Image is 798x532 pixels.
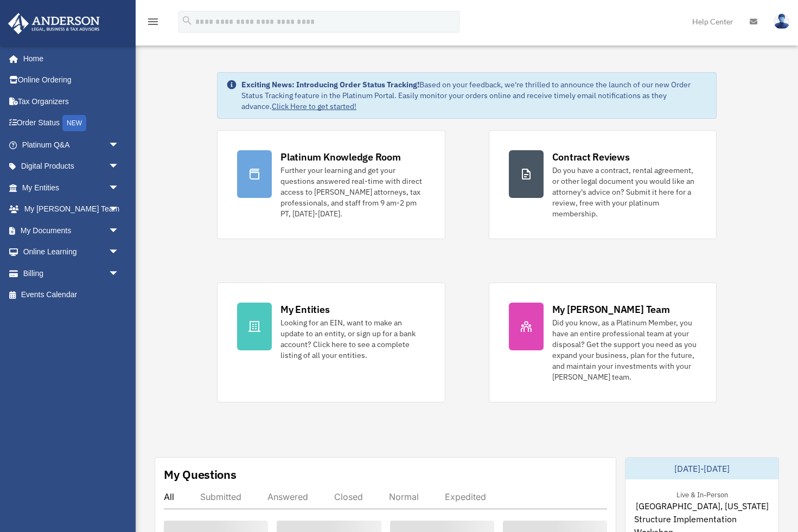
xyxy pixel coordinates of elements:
[108,156,130,178] span: arrow_drop_down
[8,91,136,112] a: Tax Organizers
[445,491,486,502] div: Expedited
[552,165,697,219] div: Do you have a contract, rental agreement, or other legal document you would like an attorney's ad...
[8,134,136,156] a: Platinum Q&Aarrow_drop_down
[625,458,778,479] div: [DATE]-[DATE]
[241,80,419,89] strong: Exciting News: Introducing Order Status Tracking!
[552,303,670,316] div: My [PERSON_NAME] Team
[8,69,136,91] a: Online Ordering
[108,220,130,242] span: arrow_drop_down
[8,177,136,198] a: My Entitiesarrow_drop_down
[8,262,136,284] a: Billingarrow_drop_down
[668,488,737,499] div: Live & In-Person
[200,491,241,502] div: Submitted
[146,19,159,28] a: menu
[389,491,419,502] div: Normal
[62,115,86,131] div: NEW
[108,262,130,285] span: arrow_drop_down
[241,79,707,112] div: Based on your feedback, we're thrilled to announce the launch of our new Order Status Tracking fe...
[552,150,630,164] div: Contract Reviews
[8,112,136,134] a: Order StatusNEW
[8,198,136,220] a: My [PERSON_NAME] Teamarrow_drop_down
[280,303,329,316] div: My Entities
[774,14,790,29] img: User Pic
[489,283,717,402] a: My [PERSON_NAME] Team Did you know, as a Platinum Member, you have an entire professional team at...
[108,134,130,156] span: arrow_drop_down
[272,101,356,111] a: Click Here to get started!
[280,150,401,164] div: Platinum Knowledge Room
[181,15,193,27] i: search
[8,284,136,306] a: Events Calendar
[280,165,425,219] div: Further your learning and get your questions answered real-time with direct access to [PERSON_NAM...
[164,491,174,502] div: All
[8,220,136,241] a: My Documentsarrow_drop_down
[108,241,130,264] span: arrow_drop_down
[8,48,130,69] a: Home
[5,13,103,34] img: Anderson Advisors Platinum Portal
[8,241,136,263] a: Online Learningarrow_drop_down
[217,283,445,402] a: My Entities Looking for an EIN, want to make an update to an entity, or sign up for a bank accoun...
[108,177,130,199] span: arrow_drop_down
[217,130,445,239] a: Platinum Knowledge Room Further your learning and get your questions answered real-time with dire...
[164,466,237,483] div: My Questions
[267,491,308,502] div: Answered
[334,491,363,502] div: Closed
[552,317,697,382] div: Did you know, as a Platinum Member, you have an entire professional team at your disposal? Get th...
[146,15,159,28] i: menu
[8,156,136,177] a: Digital Productsarrow_drop_down
[280,317,425,361] div: Looking for an EIN, want to make an update to an entity, or sign up for a bank account? Click her...
[108,198,130,221] span: arrow_drop_down
[489,130,717,239] a: Contract Reviews Do you have a contract, rental agreement, or other legal document you would like...
[636,499,769,512] span: [GEOGRAPHIC_DATA], [US_STATE]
